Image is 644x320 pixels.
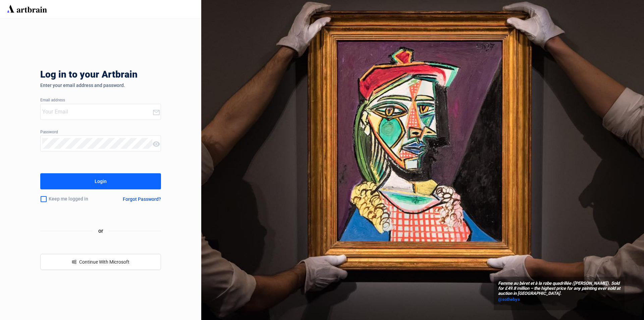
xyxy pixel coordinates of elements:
div: Enter your email address and password. [40,83,161,88]
a: @sothebys [498,296,620,303]
div: Login [95,176,107,187]
div: Password [40,130,161,135]
input: Your Email [42,106,152,117]
div: Log in to your Artbrain [40,69,241,83]
button: Login [40,173,161,189]
div: Email address [40,98,161,103]
div: Keep me logged in [40,192,107,206]
span: Continue With Microsoft [79,259,129,265]
span: or [93,227,109,235]
div: Forgot Password? [123,196,161,202]
span: Femme au béret et à la robe quadrillée ([PERSON_NAME]). Sold for £49.8 million – the highest pric... [498,281,620,296]
span: @sothebys [498,297,520,302]
span: windows [72,260,76,264]
button: windowsContinue With Microsoft [40,254,161,270]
